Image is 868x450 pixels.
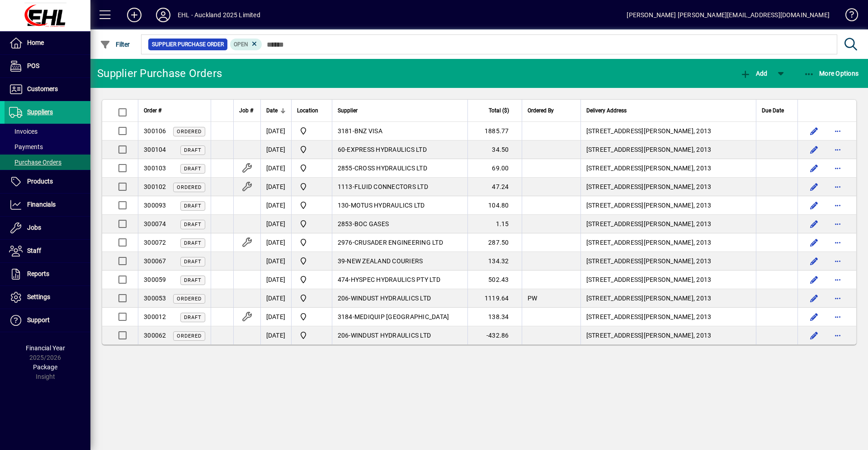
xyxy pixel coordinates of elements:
button: Edit [807,161,821,175]
span: More Options [804,70,859,77]
span: EHL AUCKLAND [297,293,326,304]
button: More options [830,272,845,287]
span: Products [27,178,53,185]
a: Financials [5,194,90,216]
button: More options [830,235,845,250]
a: Customers [5,78,90,101]
td: 34.50 [467,140,522,159]
span: CRUSADER ENGINEERING LTD [354,239,443,246]
td: - [332,122,467,140]
span: Package [33,363,57,371]
span: Draft [184,277,202,283]
a: Purchase Orders [5,155,90,170]
td: [DATE] [260,122,291,140]
div: Supplier Purchase Orders [97,66,222,81]
td: 138.34 [467,308,522,326]
td: [STREET_ADDRESS][PERSON_NAME], 2013 [580,215,756,233]
span: 300053 [144,295,166,302]
button: More options [830,124,845,138]
span: Total ($) [489,106,509,116]
span: EHL AUCKLAND [297,330,326,341]
span: Location [297,106,318,116]
span: Settings [27,293,50,300]
div: Order # [144,106,205,116]
span: MOTUS HYDRAULICS LTD [351,202,425,209]
button: More options [830,217,845,231]
span: Draft [184,240,202,246]
div: EHL - Auckland 2025 Limited [178,8,260,22]
button: Edit [807,254,821,268]
span: Ordered [177,129,202,135]
span: 300072 [144,239,166,246]
span: 206 [338,295,349,302]
td: - [332,308,467,326]
button: Edit [807,291,821,305]
td: -432.86 [467,326,522,344]
td: [DATE] [260,252,291,271]
span: 300074 [144,220,166,227]
td: 502.43 [467,271,522,289]
span: 300067 [144,257,166,265]
td: 134.32 [467,252,522,271]
span: Supplier Purchase Order [152,40,224,49]
td: - [332,233,467,252]
span: EHL AUCKLAND [297,126,326,136]
div: Location [297,106,326,116]
span: WINDUST HYDRAULICS LTD [351,295,431,302]
td: [STREET_ADDRESS][PERSON_NAME], 2013 [580,159,756,178]
span: Due Date [762,106,784,116]
span: EHL AUCKLAND [297,274,326,285]
button: Edit [807,142,821,157]
span: Home [27,39,44,46]
td: [DATE] [260,326,291,344]
button: Edit [807,217,821,231]
a: POS [5,55,90,77]
button: More Options [802,65,861,82]
td: [STREET_ADDRESS][PERSON_NAME], 2013 [580,326,756,344]
td: - [332,326,467,344]
div: Due Date [762,106,792,116]
td: [DATE] [260,196,291,215]
button: Profile [149,7,178,23]
td: - [332,159,467,178]
span: Suppliers [27,108,53,116]
span: NEW ZEALAND COURIERS [347,257,423,265]
td: [DATE] [260,233,291,252]
span: 3181 [338,127,353,135]
span: Delivery Address [586,106,627,116]
span: Draft [184,166,202,172]
button: More options [830,291,845,305]
span: 60 [338,146,345,153]
span: CROSS HYDRAULICS LTD [354,165,427,172]
span: 300102 [144,183,166,190]
span: FLUID CONNECTORS LTD [354,183,428,190]
td: [STREET_ADDRESS][PERSON_NAME], 2013 [580,271,756,289]
span: Date [266,106,278,116]
span: Ordered [177,333,202,339]
span: EHL AUCKLAND [297,163,326,174]
td: 1119.64 [467,289,522,308]
span: 206 [338,332,349,339]
span: Purchase Orders [9,159,61,166]
a: Knowledge Base [839,2,857,31]
span: 130 [338,202,349,209]
span: EHL AUCKLAND [297,218,326,229]
span: 3184 [338,313,353,320]
span: Add [740,70,767,77]
td: [DATE] [260,289,291,308]
span: 300103 [144,165,166,172]
a: Support [5,309,90,332]
span: Filter [100,41,130,48]
span: Jobs [27,224,41,231]
span: Draft [184,222,202,227]
span: Draft [184,315,202,320]
button: More options [830,179,845,194]
button: Add [120,7,149,23]
td: [DATE] [260,215,291,233]
td: - [332,196,467,215]
td: - [332,215,467,233]
span: Open [234,41,248,48]
td: - [332,289,467,308]
button: More options [830,254,845,268]
span: POS [27,62,39,69]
